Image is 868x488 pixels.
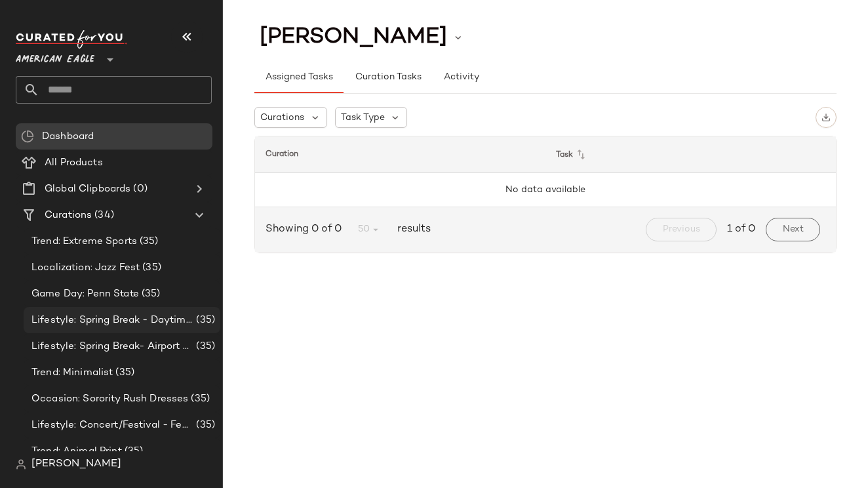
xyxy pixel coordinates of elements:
th: Task [545,136,836,173]
span: (35) [193,418,215,433]
span: Curations [45,208,92,223]
span: (35) [188,392,210,407]
span: (35) [122,444,144,459]
span: results [392,222,431,237]
span: (35) [139,287,161,302]
span: Lifestyle: Spring Break - Daytime Casual [31,313,193,328]
span: All Products [45,155,103,171]
span: [PERSON_NAME] [260,25,447,50]
button: Next [766,218,820,241]
span: Curation Tasks [354,72,421,83]
td: No data available [255,173,836,207]
span: Occasion: Sorority Rush Dresses [31,392,188,407]
span: Global Clipboards [45,182,130,197]
img: svg%3e [21,130,34,143]
span: Trend: Minimalist [31,365,113,380]
span: Curations [260,111,304,125]
img: svg%3e [16,459,26,470]
span: (35) [113,365,134,380]
span: (35) [140,260,161,275]
img: svg%3e [821,113,831,122]
span: Lifestyle: Concert/Festival - Femme [31,418,193,433]
th: Curation [255,136,545,173]
span: American Eagle [16,45,94,68]
span: Activity [443,72,479,83]
span: (35) [193,339,215,354]
span: Next [782,224,804,235]
span: (0) [130,182,147,197]
span: (35) [137,234,159,249]
span: Showing 0 of 0 [266,222,347,237]
span: Assigned Tasks [265,72,333,83]
span: Lifestyle: Spring Break- Airport Style [31,339,193,354]
span: (35) [193,313,215,328]
span: Game Day: Penn State [31,287,139,302]
span: Localization: Jazz Fest [31,260,140,275]
span: Trend: Extreme Sports [31,234,137,249]
span: (34) [92,208,114,223]
span: Trend: Animal Print [31,444,122,459]
span: [PERSON_NAME] [31,457,121,472]
span: Task Type [341,111,385,125]
span: Dashboard [42,129,94,144]
span: 1 of 0 [727,222,755,237]
img: cfy_white_logo.C9jOOHJF.svg [16,30,127,49]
